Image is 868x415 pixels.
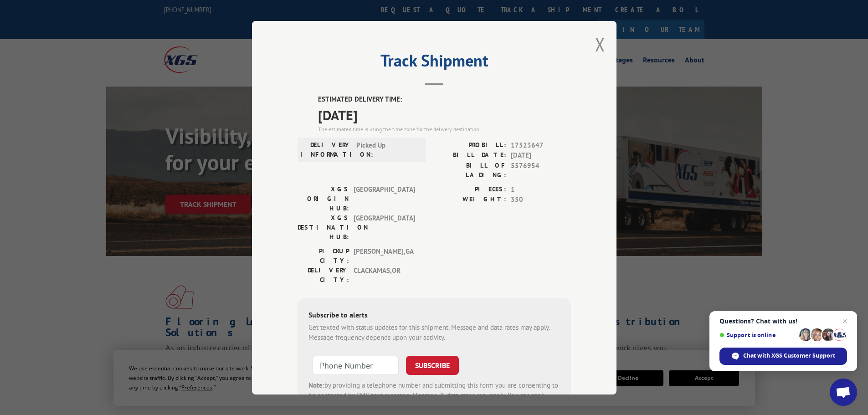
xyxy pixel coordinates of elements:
span: [PERSON_NAME] , GA [354,246,415,265]
label: BILL OF LADING: [434,160,506,179]
label: XGS DESTINATION HUB: [298,213,349,241]
h2: Track Shipment [298,54,571,72]
label: DELIVERY CITY: [298,265,349,284]
span: Picked Up [356,140,418,159]
span: Chat with XGS Customer Support [743,352,835,360]
strong: Note: [308,380,324,389]
span: CLACKAMAS , OR [354,265,415,284]
span: 1 [511,184,571,195]
button: Close modal [595,32,605,56]
label: WEIGHT: [434,195,506,205]
label: BILL DATE: [434,150,506,161]
span: 17523647 [511,140,571,150]
label: PICKUP CITY: [298,246,349,265]
span: [DATE] [511,150,571,161]
span: [GEOGRAPHIC_DATA] [354,184,415,213]
label: DELIVERY INFORMATION: [300,140,352,159]
span: Close chat [839,316,850,327]
label: PIECES: [434,184,506,195]
input: Phone Number [312,355,399,374]
span: 5576954 [511,160,571,179]
div: The estimated time is using the time zone for the delivery destination. [318,125,571,133]
span: Questions? Chat with us! [719,318,847,325]
span: Support is online [719,332,796,338]
div: Subscribe to alerts [308,309,560,322]
button: SUBSCRIBE [406,355,459,374]
div: Open chat [830,379,857,406]
span: [DATE] [318,104,571,125]
div: Get texted with status updates for this shipment. Message and data rates may apply. Message frequ... [308,322,560,343]
div: Chat with XGS Customer Support [719,348,847,365]
label: PROBILL: [434,140,506,150]
label: XGS ORIGIN HUB: [298,184,349,213]
span: 350 [511,195,571,205]
div: by providing a telephone number and submitting this form you are consenting to be contacted by SM... [308,380,560,411]
label: ESTIMATED DELIVERY TIME: [318,94,571,105]
span: [GEOGRAPHIC_DATA] [354,213,415,241]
